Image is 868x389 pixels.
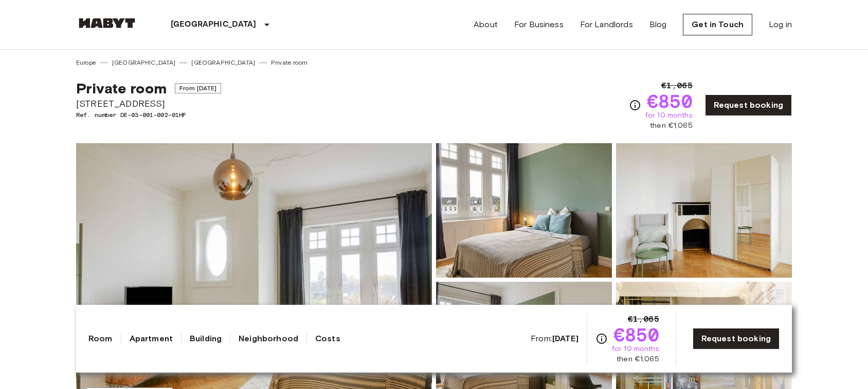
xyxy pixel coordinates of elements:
a: For Business [514,18,564,31]
span: Private room [76,80,167,97]
a: Request booking [705,94,792,116]
span: for 10 months [612,344,659,354]
a: [GEOGRAPHIC_DATA] [191,58,255,67]
a: Europe [76,58,96,67]
a: About [474,18,498,31]
span: €850 [613,325,659,344]
img: Picture of unit DE-03-001-002-01HF [616,143,792,278]
a: [GEOGRAPHIC_DATA] [112,58,176,67]
span: From [DATE] [175,83,222,93]
b: [DATE] [552,334,578,343]
a: Neighborhood [239,333,298,345]
a: Building [190,333,222,345]
a: Costs [315,333,340,345]
span: for 10 months [645,110,693,121]
span: Ref. number DE-03-001-002-01HF [76,110,221,120]
span: €850 [647,92,693,110]
a: Room [88,333,113,345]
a: Log in [769,18,792,31]
span: then €1,065 [617,354,659,364]
a: Request booking [693,328,780,349]
a: Get in Touch [683,14,752,35]
svg: Check cost overview for full price breakdown. Please note that discounts apply to new joiners onl... [629,99,641,111]
a: Private room [271,58,308,67]
a: For Landlords [580,18,633,31]
svg: Check cost overview for full price breakdown. Please note that discounts apply to new joiners onl... [595,333,608,345]
img: Habyt [76,18,138,28]
p: [GEOGRAPHIC_DATA] [171,18,257,31]
span: €1,065 [661,80,693,92]
img: Picture of unit DE-03-001-002-01HF [436,143,612,278]
span: [STREET_ADDRESS] [76,97,221,110]
span: From: [531,333,578,344]
span: €1,065 [628,313,659,325]
span: then €1,065 [650,121,693,131]
a: Blog [649,18,667,31]
a: Apartment [130,333,173,345]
